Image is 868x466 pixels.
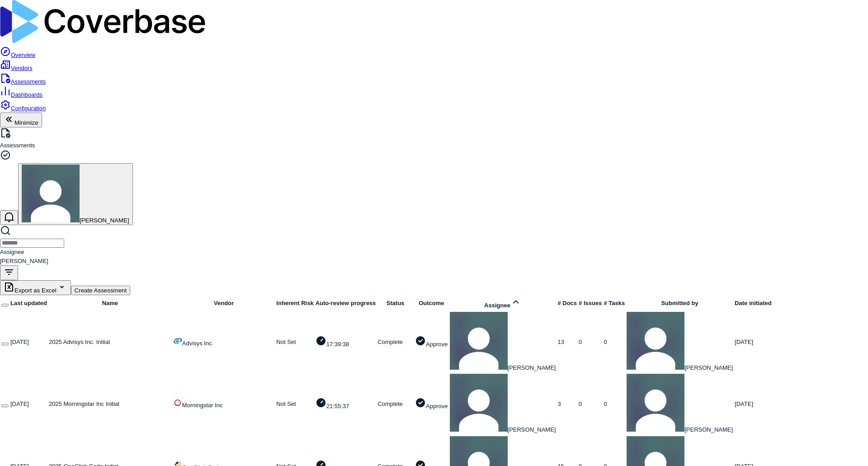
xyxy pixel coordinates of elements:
button: Chadd Myers avatar[PERSON_NAME] [18,163,133,225]
span: [PERSON_NAME] [684,364,733,371]
img: Chadd Myers avatar [627,374,684,432]
span: Minimize [14,119,38,126]
div: Submitted by [627,299,733,308]
span: [DATE] [735,339,753,345]
div: Inherent Risk [276,299,313,308]
p: Complete [377,400,413,409]
span: 3 [557,400,561,407]
img: Chadd Myers avatar [627,312,684,370]
span: 2025 Advisys Inc. Initial [49,339,110,345]
div: Auto-review progress [316,299,376,308]
span: 0 [604,339,607,345]
img: https://morningstar.com/ [173,398,182,407]
span: 0 [579,400,582,407]
div: # Docs [557,299,577,308]
span: [PERSON_NAME] [508,426,556,433]
span: [PERSON_NAME] [684,426,733,433]
div: Name [49,299,171,308]
span: [PERSON_NAME] [508,364,556,371]
img: Chadd Myers avatar [22,165,80,222]
span: [DATE] [10,339,29,345]
div: Status [377,299,413,308]
div: # Issues [579,299,602,308]
img: Chadd Myers avatar [450,312,508,370]
span: 17:39:38 [326,341,349,348]
span: [DATE] [735,400,753,407]
img: Chadd Myers avatar [450,374,508,432]
span: Advisys Inc. [182,340,213,347]
p: Complete [377,338,413,347]
span: 0 [604,400,607,407]
div: Assignee [450,297,556,310]
span: Morningstar Inc [182,402,223,409]
span: [DATE] [10,400,29,407]
span: [PERSON_NAME] [80,217,129,224]
button: Create Assessment [71,286,131,295]
span: 2025 Morningstar Inc Initial [49,400,119,407]
span: 0 [579,339,582,345]
span: Overview [11,52,35,58]
div: Date initiated [735,299,772,308]
span: Dashboards [11,91,42,98]
span: Approve [426,341,448,348]
div: # Tasks [604,299,625,308]
span: Not Set [276,339,296,345]
div: Outcome [415,299,448,308]
span: Vendors [11,65,33,71]
div: Last updated [10,299,47,308]
span: Approve [426,403,448,410]
span: 21:55:37 [326,403,349,410]
div: Vendor [173,299,274,308]
span: Not Set [276,400,296,407]
img: https://advisys.com/ [173,336,182,345]
span: 13 [557,339,564,345]
span: Assessments [11,78,46,85]
span: Configuration [11,105,46,112]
